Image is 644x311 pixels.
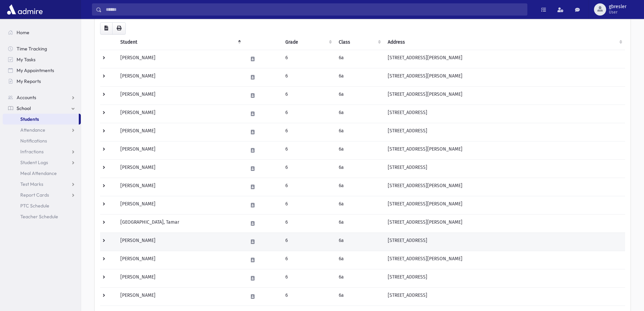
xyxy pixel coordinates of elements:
span: Time Tracking [17,46,47,52]
a: My Reports [3,76,81,87]
span: Attendance [20,127,45,133]
a: Test Marks [3,179,81,190]
td: [STREET_ADDRESS][PERSON_NAME] [384,141,625,159]
td: [GEOGRAPHIC_DATA], Tamar [116,214,244,232]
td: [PERSON_NAME] [116,50,244,68]
td: [STREET_ADDRESS] [384,159,625,178]
td: [STREET_ADDRESS] [384,287,625,306]
span: Accounts [17,94,36,101]
span: My Tasks [17,57,35,63]
td: 6 [281,196,335,214]
a: Notifications [3,135,81,146]
span: Home [17,29,29,36]
td: [PERSON_NAME] [116,196,244,214]
td: [STREET_ADDRESS][PERSON_NAME] [384,50,625,68]
span: My Reports [17,78,41,84]
td: [PERSON_NAME] [116,251,244,269]
td: 6a [335,86,384,105]
td: [PERSON_NAME] [116,86,244,105]
span: Student Logs [20,159,48,165]
td: [STREET_ADDRESS] [384,269,625,287]
span: User [609,9,626,15]
th: Address: activate to sort column ascending [384,35,625,50]
td: [STREET_ADDRESS][PERSON_NAME] [384,68,625,86]
td: [STREET_ADDRESS][PERSON_NAME] [384,251,625,269]
a: Accounts [3,92,81,103]
td: [STREET_ADDRESS] [384,105,625,123]
td: 6a [335,287,384,306]
a: My Tasks [3,54,81,65]
td: 6a [335,251,384,269]
span: PTC Schedule [20,203,49,209]
span: Test Marks [20,181,43,187]
td: 6 [281,141,335,159]
td: [PERSON_NAME] [116,105,244,123]
span: gbresler [609,4,626,9]
td: 6a [335,159,384,178]
td: [PERSON_NAME] [116,178,244,196]
td: 6a [335,50,384,68]
a: Report Cards [3,190,81,200]
a: Meal Attendance [3,168,81,179]
td: 6a [335,196,384,214]
td: [STREET_ADDRESS] [384,123,625,141]
th: Student: activate to sort column descending [116,35,244,50]
td: 6 [281,214,335,232]
span: Teacher Schedule [20,214,58,220]
td: 6a [335,123,384,141]
span: Report Cards [20,192,49,198]
td: 6 [281,251,335,269]
td: 6 [281,105,335,123]
td: [STREET_ADDRESS][PERSON_NAME] [384,86,625,105]
td: 6 [281,159,335,178]
td: 6a [335,68,384,86]
td: [PERSON_NAME] [116,68,244,86]
a: Students [3,114,79,125]
span: Notifications [20,138,47,144]
td: 6a [335,214,384,232]
td: [STREET_ADDRESS][PERSON_NAME] [384,196,625,214]
td: 6 [281,68,335,86]
td: 6a [335,232,384,251]
td: 6 [281,50,335,68]
a: Attendance [3,125,81,135]
span: Students [20,116,39,122]
span: Meal Attendance [20,170,57,176]
td: 6a [335,105,384,123]
button: CSV [100,22,113,35]
td: [STREET_ADDRESS][PERSON_NAME] [384,214,625,232]
a: Infractions [3,146,81,157]
td: [STREET_ADDRESS] [384,232,625,251]
td: [PERSON_NAME] [116,141,244,159]
td: [PERSON_NAME] [116,123,244,141]
a: Teacher Schedule [3,211,81,222]
td: [PERSON_NAME] [116,269,244,287]
td: 6 [281,178,335,196]
td: [STREET_ADDRESS][PERSON_NAME] [384,178,625,196]
td: 6 [281,287,335,306]
td: [PERSON_NAME] [116,159,244,178]
td: 6 [281,232,335,251]
a: Home [3,27,81,38]
a: PTC Schedule [3,200,81,211]
span: Infractions [20,149,44,155]
input: Search [102,3,527,16]
a: Student Logs [3,157,81,168]
a: Time Tracking [3,43,81,54]
td: 6 [281,123,335,141]
button: Print [112,22,126,35]
td: [PERSON_NAME] [116,232,244,251]
td: 6 [281,86,335,105]
a: School [3,103,81,114]
th: Class: activate to sort column ascending [335,35,384,50]
td: [PERSON_NAME] [116,287,244,306]
td: 6 [281,269,335,287]
td: 6a [335,269,384,287]
a: My Appointments [3,65,81,76]
img: AdmirePro [5,3,44,16]
span: My Appointments [17,67,54,73]
th: Grade: activate to sort column ascending [281,35,335,50]
td: 6a [335,141,384,159]
td: 6a [335,178,384,196]
span: School [17,105,31,111]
